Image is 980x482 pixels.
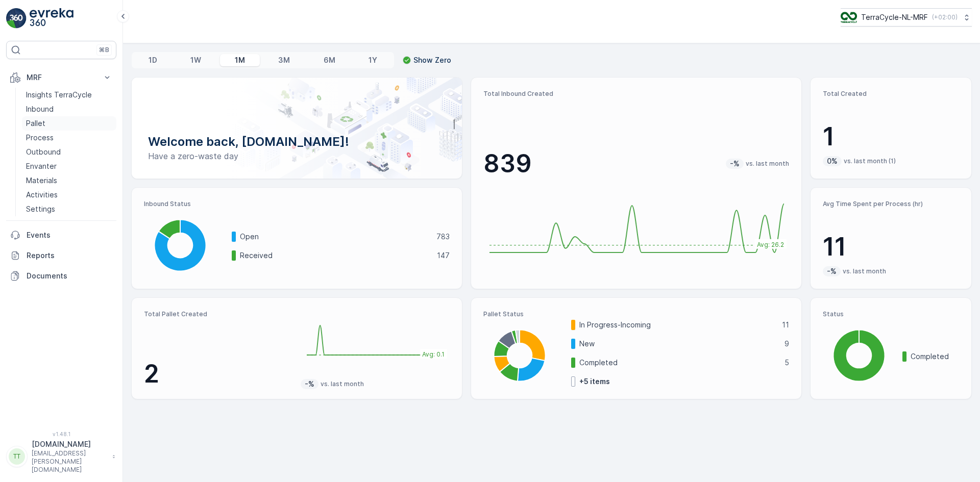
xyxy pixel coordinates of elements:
p: Have a zero-waste day [148,150,446,162]
p: 11 [782,320,789,330]
p: 11 [823,232,959,262]
img: TC_v739CUj.png [841,12,857,23]
p: 0% [826,156,839,166]
a: Materials [22,173,116,188]
p: ( +02:00 ) [932,13,958,21]
p: New [579,339,778,349]
p: Pallet [26,118,45,129]
p: Outbound [26,147,61,157]
p: vs. last month [843,267,886,275]
p: 783 [436,232,450,242]
p: Events [27,230,112,240]
p: Settings [26,204,55,214]
button: MRF [6,67,116,88]
p: -% [826,266,838,276]
p: TerraCycle-NL-MRF [861,12,928,22]
a: Events [6,225,116,245]
a: Pallet [22,116,116,131]
p: Insights TerraCycle [26,90,92,100]
p: 5 [785,358,789,368]
p: Completed [911,351,959,362]
p: Open [240,232,430,242]
a: Settings [22,202,116,216]
p: Process [26,133,54,143]
p: Avg Time Spent per Process (hr) [823,200,959,208]
p: 6M [324,55,335,65]
p: 2 [144,359,292,389]
p: Materials [26,175,57,186]
p: Reports [27,250,112,261]
a: Inbound [22,102,116,116]
p: Pallet Status [483,310,789,318]
p: Welcome back, [DOMAIN_NAME]! [148,134,446,150]
img: logo_light-DOdMpM7g.png [30,8,73,29]
p: 1D [149,55,157,65]
img: logo [6,8,27,29]
p: In Progress-Incoming [579,320,775,330]
p: Completed [579,358,778,368]
p: [EMAIL_ADDRESS][PERSON_NAME][DOMAIN_NAME] [32,449,107,474]
p: vs. last month (1) [844,157,896,165]
p: 3M [278,55,290,65]
a: Process [22,131,116,145]
p: + 5 items [579,376,610,387]
button: TerraCycle-NL-MRF(+02:00) [841,8,972,27]
a: Envanter [22,159,116,173]
div: TT [9,448,25,465]
p: Documents [27,271,112,281]
p: ⌘B [99,46,109,54]
p: vs. last month [321,380,364,388]
p: Show Zero [413,55,451,65]
p: Total Inbound Created [483,90,789,98]
p: Total Created [823,90,959,98]
p: Inbound Status [144,200,450,208]
p: -% [304,379,315,389]
p: Activities [26,190,58,200]
p: 1M [235,55,245,65]
span: v 1.48.1 [6,431,116,437]
p: Total Pallet Created [144,310,292,318]
a: Documents [6,266,116,286]
p: vs. last month [746,160,789,168]
p: Envanter [26,161,57,171]
p: Status [823,310,959,318]
a: Reports [6,245,116,266]
p: 839 [483,148,532,179]
p: [DOMAIN_NAME] [32,439,107,449]
p: 1W [190,55,201,65]
p: -% [729,159,741,169]
p: Received [240,250,430,261]
p: 1 [823,121,959,152]
a: Outbound [22,145,116,159]
button: TT[DOMAIN_NAME][EMAIL_ADDRESS][PERSON_NAME][DOMAIN_NAME] [6,439,116,474]
p: 9 [785,339,789,349]
p: MRF [27,72,96,83]
p: Inbound [26,104,54,114]
a: Activities [22,188,116,202]
p: 1Y [369,55,377,65]
a: Insights TerraCycle [22,88,116,102]
p: 147 [437,250,450,261]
